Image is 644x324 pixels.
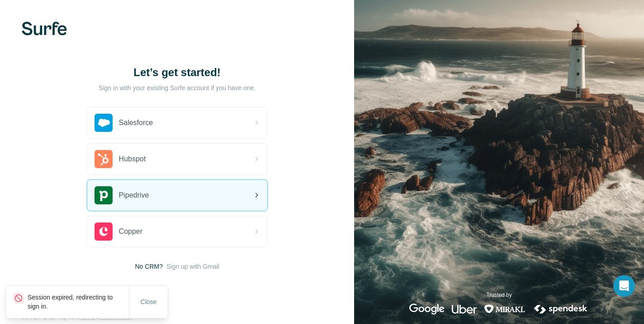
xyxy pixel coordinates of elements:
button: Close [134,294,163,310]
span: Pipedrive [119,190,149,201]
p: Sign in with your existing Surfe account if you have one. [99,83,256,92]
span: Hubspot [119,154,146,164]
span: Close [141,297,157,306]
p: Trusted by [486,291,511,299]
span: No CRM? [135,262,163,271]
img: Surfe's logo [22,22,67,35]
img: spendesk's logo [533,304,589,314]
img: pipedrive's logo [95,186,113,204]
img: uber's logo [452,304,477,314]
span: Copper [119,226,142,237]
img: copper's logo [95,222,113,241]
img: mirakl's logo [484,304,526,314]
p: Session expired, redirecting to sign in. [28,293,129,311]
img: hubspot's logo [95,150,113,168]
span: Salesforce [119,117,153,128]
button: Sign up with Gmail [166,262,219,271]
img: salesforce's logo [95,114,113,132]
h1: Let’s get started! [87,65,268,80]
img: google's logo [409,304,445,314]
div: Open Intercom Messenger [613,275,635,297]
